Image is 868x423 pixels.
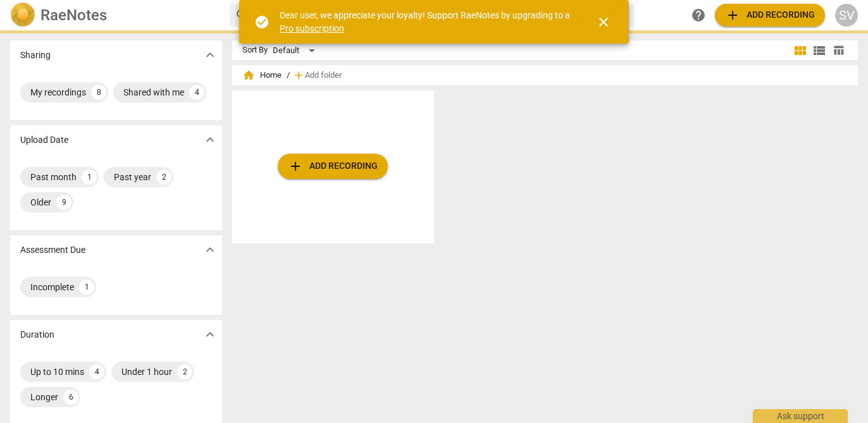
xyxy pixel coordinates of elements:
span: Home [242,69,282,82]
div: Older [30,196,51,209]
div: Under 1 hour [121,365,172,378]
p: Assessment Due [20,243,85,257]
div: 2 [156,169,171,185]
span: Add recording [725,8,815,23]
div: Dear user, we appreciate your loyalty! Support RaeNotes by upgrading to a [280,9,573,35]
span: close [596,15,611,30]
p: Sharing [20,49,51,62]
a: Help [687,4,710,27]
div: Default [273,40,319,61]
span: add [288,159,303,174]
div: Past month [30,171,77,183]
button: Show more [201,46,220,64]
span: Add recording [288,159,378,174]
span: view_module [793,43,808,58]
span: Add folder [305,71,342,80]
div: Past year [114,171,151,183]
span: view_list [812,43,827,58]
div: Longer [30,391,58,403]
span: home [242,69,255,82]
img: Logo [10,3,35,28]
button: Upload [715,4,825,27]
div: Shared with me [123,86,184,99]
button: Tile view [791,41,810,60]
button: Close [588,7,619,37]
div: 2 [177,364,192,379]
div: Incomplete [30,281,74,293]
div: 8 [91,85,106,100]
span: add [725,8,740,23]
div: 4 [89,364,104,379]
span: help [691,8,706,23]
button: Table view [829,41,848,60]
span: search [235,8,250,23]
div: Sort By [242,46,268,55]
button: Show more [201,325,220,344]
span: check_circle [254,15,270,30]
div: 4 [189,85,204,100]
p: Duration [20,328,54,341]
button: List view [810,41,829,60]
p: Upload Date [20,133,68,147]
button: SV [835,4,858,27]
a: LogoRaeNotes [10,3,220,28]
a: Pro subscription [280,23,344,34]
button: Upload [278,154,388,179]
div: 6 [63,389,78,405]
span: add [292,69,305,82]
div: 1 [82,169,97,185]
span: expand_more [202,327,218,342]
span: table_chart [833,44,845,56]
span: / [287,71,290,80]
button: Show more [201,240,220,259]
div: Ask support [753,409,848,423]
div: 9 [56,195,71,210]
div: My recordings [30,86,86,99]
h2: RaeNotes [40,6,107,24]
button: Show more [201,130,220,149]
span: expand_more [202,132,218,147]
span: expand_more [202,47,218,63]
span: expand_more [202,242,218,257]
div: Up to 10 mins [30,365,84,378]
div: 1 [79,279,94,295]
